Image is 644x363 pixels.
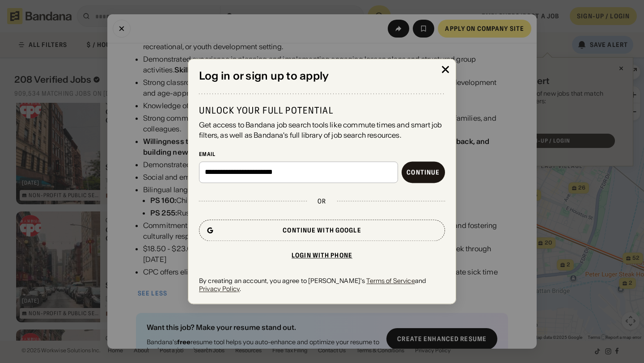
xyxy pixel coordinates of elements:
[199,285,240,293] a: Privacy Policy
[292,252,352,258] div: Login with phone
[199,105,445,117] div: Unlock your full potential
[283,227,361,233] div: Continue with Google
[199,277,445,293] div: By creating an account, you agree to [PERSON_NAME]'s and .
[318,197,326,205] div: or
[199,70,445,83] div: Log in or sign up to apply
[366,277,415,285] a: Terms of Service
[407,169,440,175] div: Continue
[199,120,445,140] div: Get access to Bandana job search tools like commute times and smart job filters, as well as Banda...
[199,151,445,158] div: Email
